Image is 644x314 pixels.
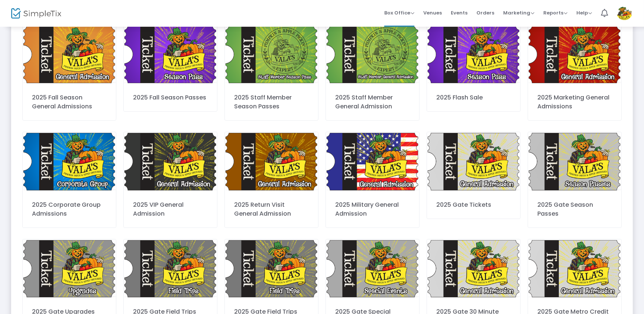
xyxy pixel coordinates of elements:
[436,200,511,209] div: 2025 Gate Tickets
[384,9,414,16] span: Box Office
[234,93,309,111] div: 2025 Staff Member Season Passes
[528,25,621,84] img: 6388655334518061945MarketingGeneralAdmissionTHUMBNAIL.png
[133,200,208,218] div: 2025 VIP General Admission
[537,200,612,218] div: 2025 Gate Season Passes
[32,93,107,111] div: 2025 Fall Season General Admissions
[124,132,217,191] img: 7VIPGeneralAdmissionTHUMBNAIL.png
[23,132,116,191] img: 6388700270223953666CorporateGroupTHUMBNAIL.png
[23,239,116,298] img: 4Upgrades.png
[436,93,511,102] div: 2025 Flash Sale
[528,239,621,298] img: 6389251143933151071GeneralAdmission.png
[537,93,612,111] div: 2025 Marketing General Admissions
[326,25,419,84] img: 3STAFFMEMBERGeneralAdmissionTHUMBNAIL.png
[234,200,309,218] div: 2025 Return Visit General Admission
[423,3,442,22] span: Venues
[543,9,567,16] span: Reports
[124,25,217,84] img: 2SeasonPassTHUMBNAIL.png
[133,93,208,102] div: 2025 Fall Season Passes
[326,239,419,298] img: 3SpecialEvents.png
[23,25,116,84] img: 1GeneralAdmissionTHUMBNAIL.png
[225,132,318,191] img: 8ReturnVisitGeneralAdmissionTHUMBNAIL.png
[576,9,592,16] span: Help
[503,9,534,16] span: Marketing
[451,3,467,22] span: Events
[528,132,621,191] img: 2SeasonPasses.png
[124,239,217,298] img: 5FieldTrips.png
[32,200,107,218] div: 2025 Corporate Group Admissions
[427,132,520,191] img: 1GeneralAdmission.png
[326,132,419,191] img: MilitaryTicketGeneralAdmissionTHUMBNAIL.png
[335,93,410,111] div: 2025 Staff Member General Admission
[427,25,520,84] img: 6388655235283406612SeasonPassTHUMBNAIL.png
[225,239,318,298] img: 6388957997713638755FieldTrips.png
[335,200,410,218] div: 2025 Military General Admission
[427,239,520,298] img: 6389251140912223621GeneralAdmission.png
[225,25,318,84] img: 4STAFFMEMBERSeasonPassTHUMBNAIL.png
[476,3,494,22] span: Orders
